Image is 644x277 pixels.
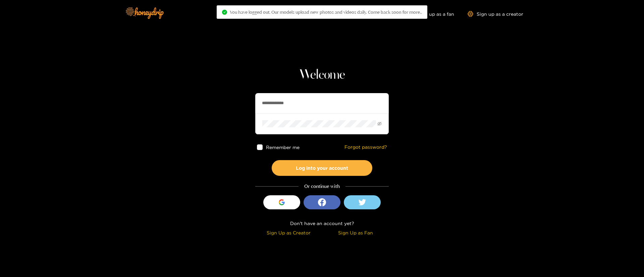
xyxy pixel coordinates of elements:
span: eye-invisible [377,122,382,126]
div: Or continue with [255,183,389,190]
a: Sign up as a fan [408,11,454,17]
div: Sign Up as Creator [257,229,320,236]
h1: Welcome [255,67,389,83]
span: You have logged out. Our models upload new photos and videos daily. Come back soon for more.. [230,9,422,15]
span: check-circle [222,10,227,15]
a: Sign up as a creator [468,11,523,17]
button: Log into your account [272,160,372,176]
div: Sign Up as Fan [324,229,387,236]
a: Forgot password? [344,144,387,150]
div: Don't have an account yet? [255,219,389,227]
span: Remember me [266,145,300,150]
